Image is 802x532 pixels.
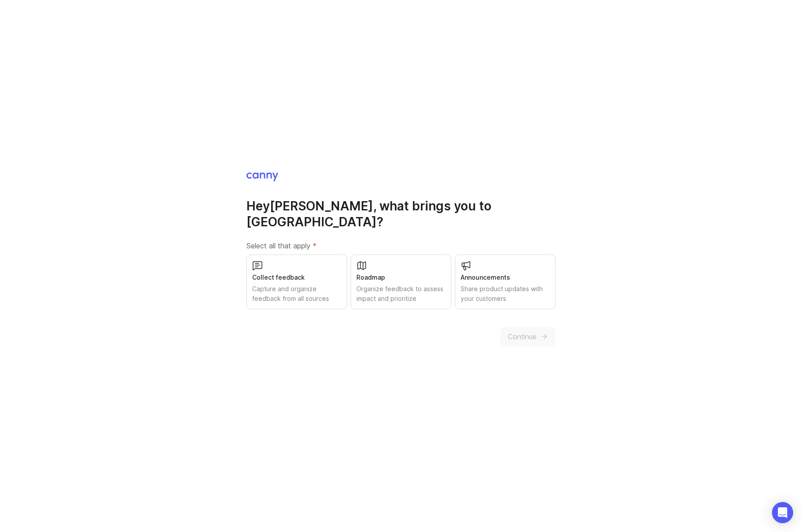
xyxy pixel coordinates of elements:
div: Roadmap [356,273,446,282]
div: Open Intercom Messenger [772,502,793,523]
img: Canny Home [246,172,278,181]
div: Announcements [461,273,550,282]
div: Share product updates with your customers [461,284,550,303]
h1: Hey [PERSON_NAME] , what brings you to [GEOGRAPHIC_DATA]? [246,198,556,230]
div: Organize feedback to assess impact and prioritize [356,284,446,303]
span: Continue [508,331,537,342]
button: Continue [500,327,556,346]
button: AnnouncementsShare product updates with your customers [455,255,556,309]
label: Select all that apply [246,240,556,251]
button: RoadmapOrganize feedback to assess impact and prioritize [351,255,451,309]
button: Collect feedbackCapture and organize feedback from all sources [246,255,347,309]
div: Collect feedback [252,273,341,282]
div: Capture and organize feedback from all sources [252,284,341,303]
